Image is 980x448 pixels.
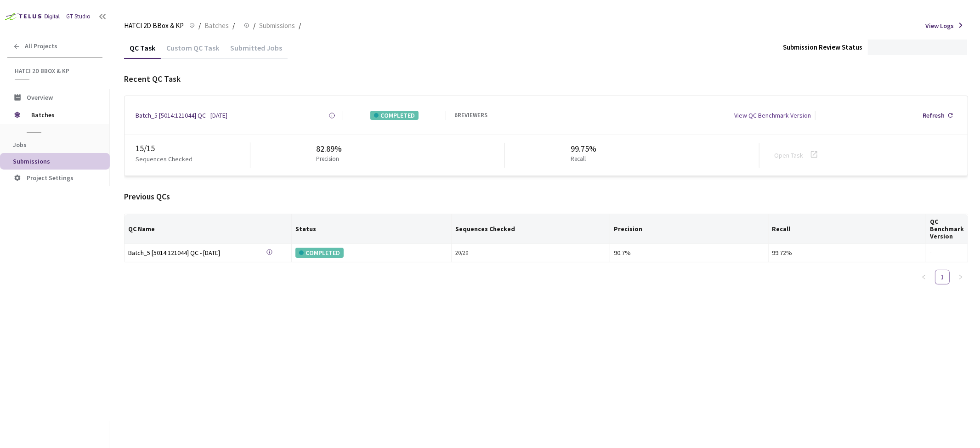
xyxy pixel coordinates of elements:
[292,214,452,244] th: Status
[930,249,964,257] div: -
[257,20,297,30] a: Submissions
[124,73,968,85] div: Recent QC Task
[783,42,862,52] div: Submission Review Status
[571,143,596,155] div: 99.75%
[454,111,487,120] div: 6 REVIEWERS
[253,20,255,31] li: /
[452,214,610,244] th: Sequences Checked
[161,43,225,59] div: Custom QC Task
[953,270,968,284] li: Next Page
[124,43,161,59] div: QC Task
[259,20,295,31] span: Submissions
[935,270,949,284] a: 1
[316,143,343,155] div: 82.89%
[15,67,97,75] span: HATCI 2D BBox & KP
[27,93,53,102] span: Overview
[610,214,769,244] th: Precision
[953,270,968,284] button: right
[769,214,926,244] th: Recall
[203,20,231,30] a: Batches
[66,12,91,21] div: GT Studio
[935,270,950,284] li: 1
[774,151,803,159] a: Open Task
[25,42,57,50] span: All Projects
[125,214,292,244] th: QC Name
[31,106,94,124] span: Batches
[772,248,922,258] div: 99.72%
[958,274,963,280] span: right
[923,111,945,120] div: Refresh
[295,248,344,258] div: COMPLETED
[370,111,419,120] div: COMPLETED
[735,111,811,120] div: View QC Benchmark Version
[232,20,235,31] li: /
[204,20,229,31] span: Batches
[571,155,593,164] p: Recall
[124,20,184,31] span: HATCI 2D BBox & KP
[917,270,931,284] button: left
[124,191,968,203] div: Previous QCs
[128,248,257,258] div: Batch_5 [5014:121044] QC - [DATE]
[27,174,74,182] span: Project Settings
[299,20,301,31] li: /
[136,154,193,164] p: Sequences Checked
[13,157,50,165] span: Submissions
[316,155,339,164] p: Precision
[225,43,288,59] div: Submitted Jobs
[926,214,968,244] th: QC Benchmark Version
[921,274,927,280] span: left
[925,21,954,30] span: View Logs
[136,142,250,154] div: 15 / 15
[455,249,606,257] div: 20 / 20
[917,270,931,284] li: Previous Page
[198,20,201,31] li: /
[13,141,27,149] span: Jobs
[136,111,227,120] a: Batch_5 [5014:121044] QC - [DATE]
[128,248,257,258] a: Batch_5 [5014:121044] QC - [DATE]
[614,248,765,258] div: 90.7%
